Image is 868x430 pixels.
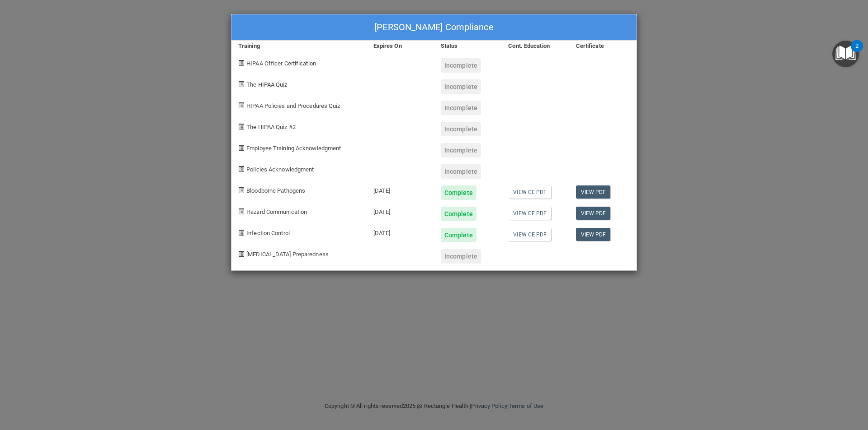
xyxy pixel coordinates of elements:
div: Certificate [569,41,637,51]
div: Incomplete [441,79,481,94]
div: Cont. Education [501,41,569,51]
div: Incomplete [441,122,481,136]
a: View CE PDF [508,207,551,220]
span: Employee Training Acknowledgment [246,145,341,152]
div: 2 [855,46,859,58]
div: Incomplete [441,58,481,73]
div: [PERSON_NAME] Compliance [231,14,637,41]
div: Complete [441,207,476,221]
a: View PDF [576,185,611,199]
div: Expires On [367,41,434,51]
div: Incomplete [441,101,481,115]
div: [DATE] [367,221,434,242]
span: HIPAA Policies and Procedures Quiz [246,102,340,109]
div: Incomplete [441,143,481,157]
div: Complete [441,185,476,200]
span: Bloodborne Pathogens [246,187,305,194]
span: Policies Acknowledgment [246,166,314,173]
div: Incomplete [441,249,481,264]
span: Infection Control [246,230,290,236]
a: View CE PDF [508,185,551,199]
button: Open Resource Center, 2 new notifications [832,41,859,67]
span: The HIPAA Quiz #2 [246,124,296,130]
a: View PDF [576,207,611,220]
div: Training [231,41,367,51]
div: Complete [441,228,476,242]
div: Incomplete [441,164,481,179]
div: Status [434,41,501,51]
span: Hazard Communication [246,208,307,215]
a: View PDF [576,228,611,241]
span: The HIPAA Quiz [246,81,287,88]
a: View CE PDF [508,228,551,241]
div: [DATE] [367,179,434,200]
span: HIPAA Officer Certification [246,60,316,67]
span: [MEDICAL_DATA] Preparedness [246,251,329,258]
div: [DATE] [367,200,434,221]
